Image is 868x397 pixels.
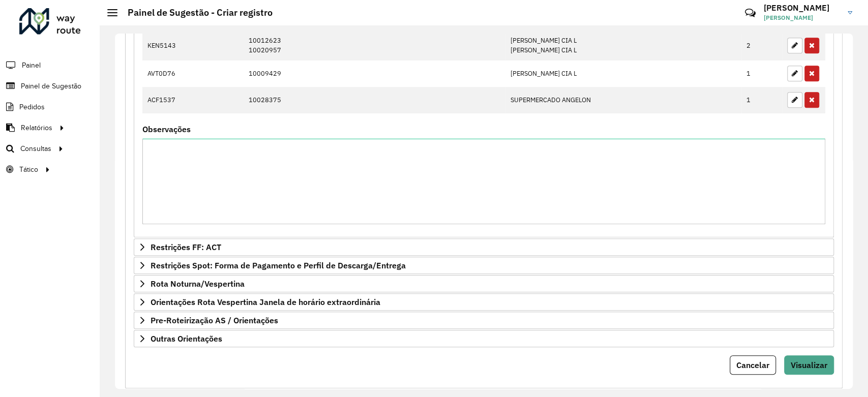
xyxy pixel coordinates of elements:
h3: [PERSON_NAME] [764,3,840,13]
td: 2 [741,30,782,60]
button: Visualizar [784,355,834,375]
span: Tático [19,164,38,175]
td: ACF1537 [142,87,243,113]
a: Outras Orientações [134,330,834,347]
a: Restrições Spot: Forma de Pagamento e Perfil de Descarga/Entrega [134,257,834,274]
td: KEN5143 [142,30,243,60]
span: Restrições FF: ACT [151,243,221,251]
span: Orientações Rota Vespertina Janela de horário extraordinária [151,298,380,306]
span: Painel de Sugestão [21,81,81,91]
td: [PERSON_NAME] CIA L [PERSON_NAME] CIA L [505,30,741,60]
a: Rota Noturna/Vespertina [134,275,834,292]
span: Pre-Roteirização AS / Orientações [151,316,278,324]
h2: Painel de Sugestão - Criar registro [117,7,273,18]
button: Cancelar [730,355,776,375]
td: 10009429 [243,60,505,87]
td: AVT0D76 [142,60,243,87]
span: Relatórios [21,123,52,133]
span: Cancelar [736,360,769,370]
label: Observações [142,123,191,135]
span: Consultas [20,143,51,154]
a: Pre-Roteirização AS / Orientações [134,312,834,329]
span: Painel [22,60,41,71]
td: 1 [741,87,782,113]
span: [PERSON_NAME] [764,13,840,22]
span: Pedidos [19,102,45,112]
span: Visualizar [791,360,827,370]
span: Restrições Spot: Forma de Pagamento e Perfil de Descarga/Entrega [151,261,406,269]
a: Orientações Rota Vespertina Janela de horário extraordinária [134,293,834,311]
td: 1 [741,60,782,87]
td: 10028375 [243,87,505,113]
td: [PERSON_NAME] CIA L [505,60,741,87]
td: SUPERMERCADO ANGELON [505,87,741,113]
td: 10012623 10020957 [243,30,505,60]
span: Rota Noturna/Vespertina [151,280,245,288]
a: Contato Rápido [739,2,761,24]
span: Outras Orientações [151,334,222,343]
a: Restrições FF: ACT [134,238,834,256]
